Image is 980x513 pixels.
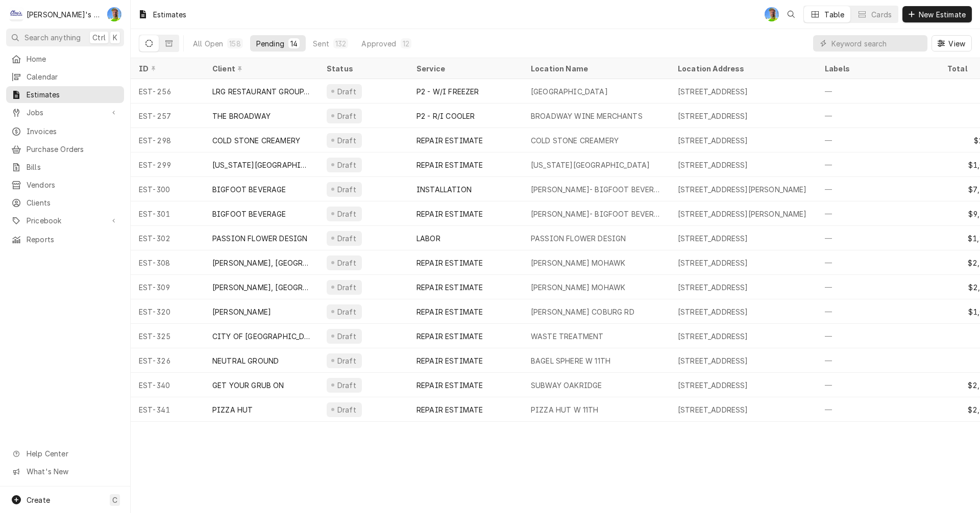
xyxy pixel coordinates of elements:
a: Estimates [6,86,124,103]
div: PASSION FLOWER DESIGN [531,233,626,244]
div: Draft [336,209,358,219]
div: PASSION FLOWER DESIGN [212,233,307,244]
div: [PERSON_NAME], [GEOGRAPHIC_DATA], MOHAWK [212,258,310,268]
div: REPAIR ESTIMATE [416,160,483,170]
span: Calendar [27,71,119,82]
span: Ctrl [92,32,106,43]
div: [STREET_ADDRESS][PERSON_NAME] [678,209,807,219]
div: REPAIR ESTIMATE [416,306,483,317]
div: ID [139,63,194,74]
span: Help Center [27,448,118,459]
div: Draft [336,184,358,195]
div: [STREET_ADDRESS] [678,380,748,391]
div: Draft [336,355,358,366]
div: EST-341 [131,397,204,422]
div: [STREET_ADDRESS] [678,86,748,97]
div: GA [765,7,779,21]
div: WASTE TREATMENT [531,331,603,342]
div: EST-302 [131,226,204,250]
div: 132 [335,38,346,49]
div: Draft [336,331,358,342]
div: [GEOGRAPHIC_DATA] [531,86,608,97]
a: Calendar [6,68,124,85]
div: — [817,348,939,373]
a: Reports [6,231,124,248]
div: REPAIR ESTIMATE [416,258,483,268]
div: [STREET_ADDRESS] [678,331,748,342]
div: REPAIR ESTIMATE [416,282,483,293]
div: Location Name [531,63,659,74]
div: Draft [336,160,358,170]
div: [PERSON_NAME]- BIGFOOT BEVERAGE [531,209,661,219]
div: LABOR [416,233,440,244]
a: Go to Pricebook [6,212,124,229]
div: REPAIR ESTIMATE [416,355,483,366]
div: COLD STONE CREAMERY [212,135,300,146]
div: EST-299 [131,152,204,177]
div: [US_STATE][GEOGRAPHIC_DATA] [212,160,310,170]
div: — [817,324,939,348]
div: — [817,250,939,275]
div: BROADWAY WINE MERCHANTS [531,111,643,121]
div: [STREET_ADDRESS] [678,111,748,121]
button: Search anythingCtrlK [6,29,124,46]
a: Bills [6,159,124,175]
div: Client [212,63,308,74]
span: Home [27,54,119,64]
div: — [817,373,939,397]
div: REPAIR ESTIMATE [416,404,483,415]
div: — [817,201,939,226]
div: [STREET_ADDRESS] [678,135,748,146]
div: SUBWAY OAKRIDGE [531,380,602,391]
div: PIZZA HUT W 11TH [531,404,599,415]
div: GET YOUR GRUB ON [212,380,284,391]
button: View [932,35,972,52]
div: Draft [336,306,358,317]
div: COLD STONE CREAMERY [531,135,619,146]
div: [STREET_ADDRESS] [678,306,748,317]
div: 12 [403,38,409,49]
span: K [113,32,117,43]
div: — [817,104,939,128]
div: [STREET_ADDRESS] [678,258,748,268]
div: Labels [825,63,931,74]
div: [PERSON_NAME]- BIGFOOT BEVERAGE [531,184,661,195]
div: EST-257 [131,104,204,128]
div: Draft [336,258,358,268]
div: EST-340 [131,373,204,397]
span: Jobs [27,107,104,118]
div: EST-325 [131,324,204,348]
div: REPAIR ESTIMATE [416,135,483,146]
div: [STREET_ADDRESS] [678,233,748,244]
a: Go to Jobs [6,104,124,121]
div: Status [327,63,398,74]
div: Greg Austin's Avatar [765,7,779,21]
div: P2 - W/I FREEZER [416,86,479,97]
div: Draft [336,135,358,146]
span: C [112,495,117,505]
input: Keyword search [831,35,922,52]
div: — [817,177,939,201]
div: [PERSON_NAME] COBURG RD [531,306,634,317]
div: EST-320 [131,299,204,324]
button: Open search [783,6,799,22]
div: Cards [871,9,892,20]
div: EST-301 [131,201,204,226]
div: [US_STATE][GEOGRAPHIC_DATA] [531,160,650,170]
div: [STREET_ADDRESS] [678,160,748,170]
div: — [817,226,939,250]
span: What's New [27,466,118,477]
div: EST-326 [131,348,204,373]
a: Clients [6,194,124,211]
div: CITY OF [GEOGRAPHIC_DATA] [212,331,310,342]
div: P2 - R/I COOLER [416,111,475,121]
div: [STREET_ADDRESS] [678,404,748,415]
div: NEUTRAL GROUND [212,355,279,366]
div: EST-256 [131,79,204,104]
span: Clients [27,197,119,208]
div: Pending [256,38,284,49]
div: EST-298 [131,128,204,152]
a: Home [6,50,124,67]
a: Go to What's New [6,463,124,480]
span: View [946,38,967,49]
